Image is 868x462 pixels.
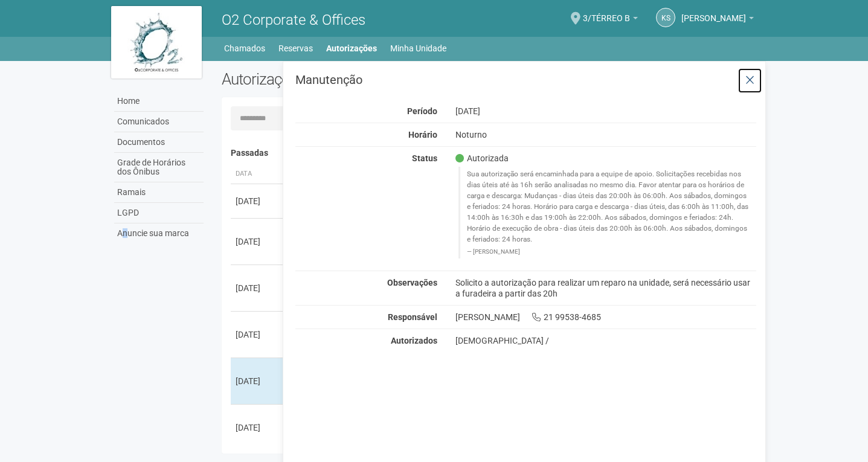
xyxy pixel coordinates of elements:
span: Karen Santos Bezerra [681,2,746,23]
div: [DATE] [446,106,766,117]
a: Documentos [114,132,204,153]
a: 3/TÉRREO B [583,15,638,25]
div: Noturno [446,129,766,140]
strong: Horário [408,130,437,140]
span: Autorizada [455,153,509,164]
img: logo.jpg [111,6,202,79]
h2: Autorizações [222,70,480,88]
footer: [PERSON_NAME] [467,248,750,256]
a: Minha Unidade [390,40,446,57]
div: [PERSON_NAME] 21 99538-4685 [446,312,766,322]
blockquote: Sua autorização será encaminhada para a equipe de apoio. Solicitações recebidas nos dias úteis at... [458,167,757,258]
a: [PERSON_NAME] [681,15,754,25]
strong: Observações [387,278,437,287]
a: Grade de Horários dos Ônibus [114,153,204,182]
span: O2 Corporate & Offices [222,11,365,28]
a: Chamados [224,40,265,57]
div: [DATE] [236,195,280,207]
div: [DATE] [236,282,280,294]
strong: Autorizados [391,336,437,345]
div: Solicito a autorização para realizar um reparo na unidade, será necessário usar a furadeira a par... [446,277,766,299]
h4: Passadas [231,149,748,158]
div: [DATE] [236,422,280,434]
a: Autorizações [326,40,377,57]
a: Reservas [278,40,313,57]
th: Data [231,164,285,184]
a: Comunicados [114,112,204,132]
a: KS [656,8,675,27]
a: LGPD [114,203,204,223]
a: Anuncie sua marca [114,223,204,243]
strong: Responsável [388,312,437,322]
div: [DATE] [236,375,280,387]
strong: Período [407,106,437,116]
a: Ramais [114,182,204,203]
span: 3/TÉRREO B [583,2,630,23]
div: [DATE] [236,236,280,248]
a: Home [114,91,204,112]
div: [DATE] [236,329,280,341]
strong: Status [412,153,437,163]
div: [DEMOGRAPHIC_DATA] / [455,335,757,346]
h3: Manutenção [295,74,756,86]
